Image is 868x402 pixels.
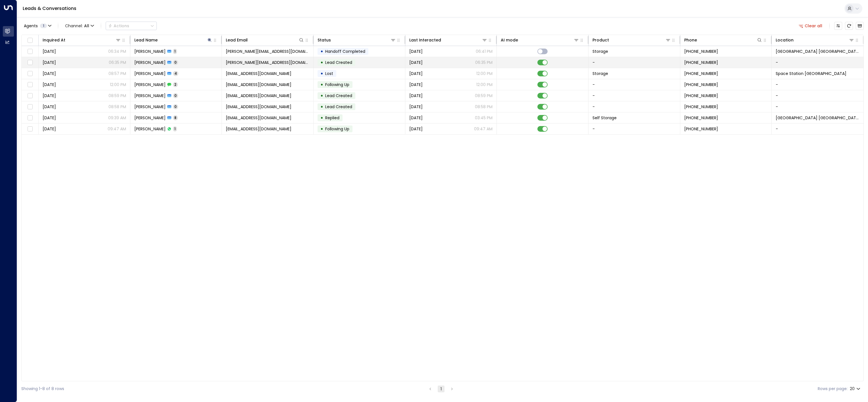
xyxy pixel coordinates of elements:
div: Button group with a nested menu [106,22,157,30]
div: Phone [684,37,697,43]
span: Jun 02, 2025 [43,115,56,121]
span: 1 [40,24,47,28]
span: 2 [173,82,178,87]
div: • [320,47,323,56]
span: Jul 15, 2025 [43,71,56,76]
span: Toggle select row [26,81,34,88]
span: petewilliams90@hotmail.co.uk [226,115,291,121]
div: Last Interacted [409,37,441,43]
p: 08:59 PM [108,93,126,99]
span: 4 [173,71,178,76]
p: 08:57 PM [108,71,126,76]
p: 12:00 PM [476,71,493,76]
span: Space Station Shrewsbury [776,49,859,54]
span: 1 [173,49,177,54]
span: Space Station Wakefield [776,71,846,76]
span: Sep 27, 2025 [409,49,423,54]
span: Toggle select row [26,59,34,66]
span: Sep 27, 2025 [43,49,56,54]
span: Storage [592,49,608,54]
div: Location [776,37,794,43]
span: Handoff Completed [325,49,365,54]
span: 1 [173,126,177,131]
span: peterw@bluesteele.co.uk [226,82,291,87]
div: Phone [684,37,763,43]
div: • [320,80,323,89]
div: • [320,58,323,67]
div: Lead Name [134,37,213,43]
span: 0 [173,104,178,109]
button: Archived Leads [856,22,864,30]
span: Jun 07, 2025 [409,115,423,121]
span: Toggle select row [26,92,34,99]
span: Sep 27, 2025 [43,60,56,65]
label: Rows per page: [818,386,848,392]
div: Lead Email [226,37,304,43]
span: 0 [173,60,178,65]
span: Toggle select all [26,37,34,44]
td: - [589,79,680,90]
span: Jul 22, 2025 [409,82,423,87]
div: 20 [850,385,861,393]
p: 06:41 PM [476,49,493,54]
p: 06:35 PM [109,60,126,65]
span: Toggle select row [26,48,34,55]
td: - [772,57,863,68]
span: williams@bluebox.co.uk [226,49,309,54]
span: Refresh [845,22,853,30]
div: • [320,102,323,112]
td: - [589,90,680,101]
p: 09:39 AM [108,115,126,121]
div: • [320,124,323,134]
td: - [772,101,863,112]
nav: pagination navigation [427,385,456,392]
td: - [589,57,680,68]
span: Jul 15, 2025 [43,93,56,99]
span: Jun 05, 2025 [43,126,56,132]
span: Jul 18, 2025 [43,82,56,87]
span: +441273645336 [684,93,718,99]
p: 12:00 PM [476,82,493,87]
span: williams@bluebox.co.uk [226,60,309,65]
span: Toggle select row [26,103,34,110]
div: Status [318,37,396,43]
td: - [772,90,863,101]
td: - [589,123,680,134]
span: 0 [173,93,178,98]
td: - [589,101,680,112]
span: petewilliams90@hotmail.co.uk [226,126,291,132]
div: Inquired At [43,37,121,43]
div: AI mode [501,37,579,43]
div: Inquired At [43,37,65,43]
button: Actions [106,22,157,30]
div: AI mode [501,37,518,43]
span: +447837553156 [684,126,718,132]
p: 06:35 PM [475,60,493,65]
span: Jul 15, 2025 [43,104,56,110]
span: Lost [325,71,333,76]
span: Peter Williams [134,49,166,54]
div: Last Interacted [409,37,488,43]
p: 09:47 AM [108,126,126,132]
span: Channel: [63,22,96,30]
div: Showing 1-8 of 8 rows [21,386,64,392]
span: Jun 05, 2025 [409,126,423,132]
span: Lead Created [325,60,352,65]
span: peterw@bluesteele.co.uk [226,93,291,99]
span: Peter Williams [134,71,166,76]
button: Channel:All [63,22,96,30]
span: Peter Williams [134,60,166,65]
span: Following Up [325,82,349,87]
span: Replied [325,115,339,121]
div: • [320,113,323,123]
p: 08:58 PM [475,104,493,110]
span: Lead Created [325,104,352,110]
span: peterw@bluesteele.co.uk [226,71,291,76]
div: Location [776,37,854,43]
span: Following Up [325,126,349,132]
span: Jul 25, 2025 [409,71,423,76]
span: Self Storage [592,115,617,121]
span: Space Station Shrewsbury [776,115,859,121]
span: Lead Created [325,93,352,99]
button: Clear all [796,22,825,30]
